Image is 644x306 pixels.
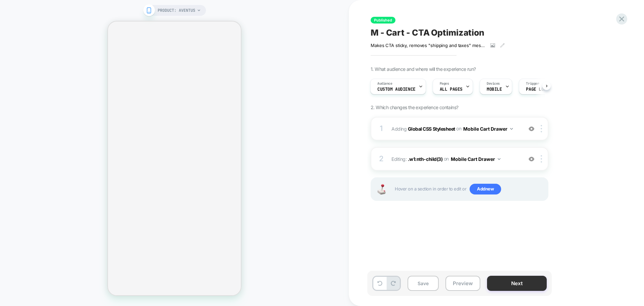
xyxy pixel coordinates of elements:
[408,156,442,162] span: .w1:nth-child(3)
[440,87,463,92] span: ALL PAGES
[391,154,519,164] span: Editing :
[377,87,416,92] span: Custom Audience
[487,81,500,86] span: Devices
[451,154,500,164] button: Mobile Cart Drawer
[470,184,501,194] span: Add new
[371,66,476,72] span: 1. What audience and where will the experience run?
[408,276,439,291] button: Save
[487,87,502,92] span: MOBILE
[375,184,388,194] img: Joystick
[408,126,455,131] b: Global CSS Stylesheet
[440,81,449,86] span: Pages
[529,156,534,162] img: crossed eye
[378,152,385,166] div: 2
[378,122,385,135] div: 1
[444,155,449,163] span: on
[463,124,513,134] button: Mobile Cart Drawer
[526,81,539,86] span: Trigger
[529,126,534,132] img: crossed eye
[371,43,485,48] span: Makes CTA sticky, removes "shipping and taxes" message, removes Klarna message.
[395,184,544,194] span: Hover on a section in order to edit or
[371,104,458,110] span: 2. Which changes the experience contains?
[456,124,461,133] span: on
[541,155,542,163] img: close
[526,87,549,92] span: Page Load
[510,128,513,130] img: down arrow
[158,5,195,16] span: PRODUCT: Aventus
[541,125,542,132] img: close
[377,81,392,86] span: Audience
[371,17,395,24] span: Published
[391,124,519,134] span: Adding
[371,28,484,38] span: M - Cart - CTA Optimization
[445,276,480,291] button: Preview
[487,276,547,291] button: Next
[498,158,500,160] img: down arrow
